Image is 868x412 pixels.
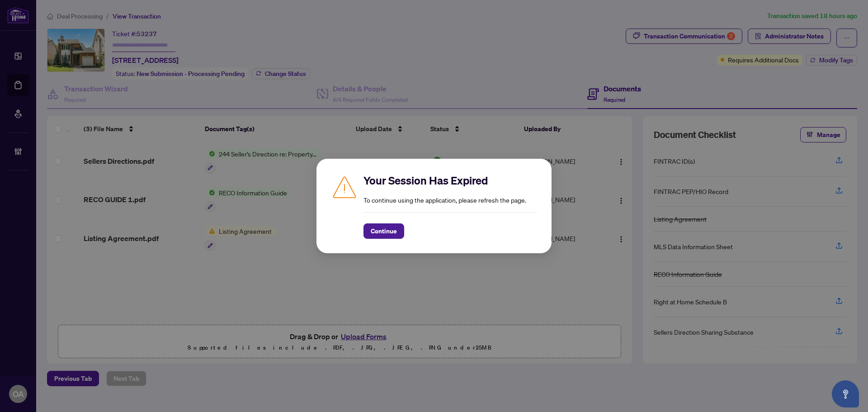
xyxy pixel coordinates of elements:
button: Open asap [832,380,859,407]
img: Caution icon [331,173,358,200]
button: Continue [363,223,404,239]
div: To continue using the application, please refresh the page. [363,173,537,239]
h2: Your Session Has Expired [363,173,537,188]
span: Continue [371,224,397,238]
